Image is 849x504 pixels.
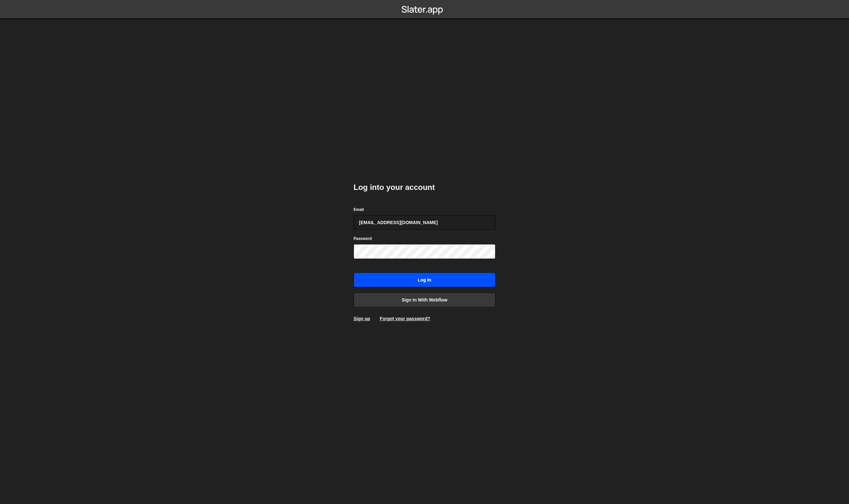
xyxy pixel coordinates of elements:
[354,316,370,321] a: Sign up
[354,182,495,193] h2: Log into your account
[354,206,364,213] label: Email
[354,272,495,287] input: Log in
[380,316,430,321] a: Forgot your password?
[354,292,495,307] a: Sign in with Webflow
[354,235,372,242] label: Password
